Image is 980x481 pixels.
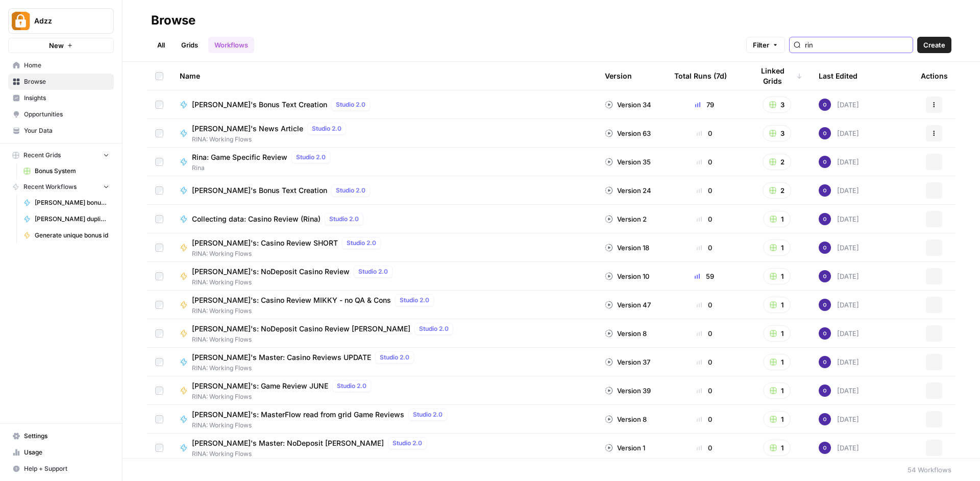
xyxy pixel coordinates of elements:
[180,213,589,225] a: Collecting data: Casino Review (Rina)Studio 2.0
[605,328,647,339] div: Version 8
[674,62,727,90] div: Total Runs (7d)
[819,213,831,225] img: c47u9ku7g2b7umnumlgy64eel5a2
[180,99,589,111] a: [PERSON_NAME]'s Bonus Text CreationStudio 2.0
[24,464,109,473] span: Help + Support
[35,231,109,240] span: Generate unique bonus id
[192,100,327,110] span: [PERSON_NAME]'s Bonus Text Creation
[192,335,457,344] span: RINA: Working Flows
[192,267,350,277] span: [PERSON_NAME]'s: NoDeposit Casino Review
[819,356,859,368] div: [DATE]
[674,271,734,281] div: 59
[8,8,114,34] button: Workspace: Adzz
[400,296,429,305] span: Studio 2.0
[753,40,769,50] span: Filter
[819,242,831,254] img: c47u9ku7g2b7umnumlgy64eel5a2
[819,299,859,311] div: [DATE]
[819,99,859,111] div: [DATE]
[674,414,734,424] div: 0
[917,37,951,53] button: Create
[819,62,857,90] div: Last Edited
[819,184,859,197] div: [DATE]
[192,410,404,420] span: [PERSON_NAME]'s: MasterFlow read from grid Game Reviews
[8,38,114,53] button: New
[34,16,96,26] span: Adzz
[23,182,77,191] span: Recent Workflows
[674,243,734,253] div: 0
[819,327,831,340] img: c47u9ku7g2b7umnumlgy64eel5a2
[19,211,114,227] a: [PERSON_NAME] duplicate check CRM
[763,182,791,199] button: 2
[746,37,785,53] button: Filter
[605,386,651,396] div: Version 39
[208,37,254,53] a: Workflows
[819,156,859,168] div: [DATE]
[921,62,948,90] div: Actions
[8,444,114,461] a: Usage
[819,327,859,340] div: [DATE]
[192,249,385,258] span: RINA: Working Flows
[192,324,410,334] span: [PERSON_NAME]'s: NoDeposit Casino Review [PERSON_NAME]
[24,126,109,135] span: Your Data
[819,299,831,311] img: c47u9ku7g2b7umnumlgy64eel5a2
[151,12,195,29] div: Browse
[819,99,831,111] img: c47u9ku7g2b7umnumlgy64eel5a2
[24,448,109,457] span: Usage
[763,354,791,370] button: 1
[347,238,376,248] span: Studio 2.0
[819,413,831,425] img: c47u9ku7g2b7umnumlgy64eel5a2
[180,294,589,316] a: [PERSON_NAME]'s: Casino Review MIKKY - no QA & ConsStudio 2.0RINA: Working Flows
[8,148,114,163] button: Recent Grids
[192,238,338,248] span: [PERSON_NAME]'s: Casino Review SHORT
[35,166,109,176] span: Bonus System
[192,438,384,448] span: [PERSON_NAME]'s Master: NoDeposit [PERSON_NAME]
[605,443,645,453] div: Version 1
[419,324,449,333] span: Studio 2.0
[24,431,109,441] span: Settings
[358,267,388,276] span: Studio 2.0
[19,195,114,211] a: [PERSON_NAME] bonus to wp - grid specific
[819,184,831,197] img: c47u9ku7g2b7umnumlgy64eel5a2
[192,214,321,224] span: Collecting data: Casino Review (Rina)
[192,306,438,316] span: RINA: Working Flows
[674,214,734,224] div: 0
[763,440,791,456] button: 1
[605,243,649,253] div: Version 18
[180,437,589,459] a: [PERSON_NAME]'s Master: NoDeposit [PERSON_NAME]Studio 2.0RINA: Working Flows
[192,295,391,305] span: [PERSON_NAME]'s: Casino Review MIKKY - no QA & Cons
[312,124,341,133] span: Studio 2.0
[819,127,859,139] div: [DATE]
[296,153,326,162] span: Studio 2.0
[819,384,859,397] div: [DATE]
[8,90,114,106] a: Insights
[180,323,589,344] a: [PERSON_NAME]'s: NoDeposit Casino Review [PERSON_NAME]Studio 2.0RINA: Working Flows
[180,237,589,258] a: [PERSON_NAME]'s: Casino Review SHORTStudio 2.0RINA: Working Flows
[751,62,802,90] div: Linked Grids
[180,351,589,373] a: [PERSON_NAME]'s Master: Casino Reviews UPDATEStudio 2.0RINA: Working Flows
[763,411,791,427] button: 1
[763,382,791,399] button: 1
[819,384,831,397] img: c47u9ku7g2b7umnumlgy64eel5a2
[180,380,589,401] a: [PERSON_NAME]'s: Game Review JUNEStudio 2.0RINA: Working Flows
[763,325,791,342] button: 1
[674,357,734,367] div: 0
[908,465,951,475] div: 54 Workflows
[605,300,651,310] div: Version 47
[819,156,831,168] img: c47u9ku7g2b7umnumlgy64eel5a2
[24,77,109,86] span: Browse
[180,62,589,90] div: Name
[674,128,734,138] div: 0
[674,386,734,396] div: 0
[605,62,632,90] div: Version
[819,356,831,368] img: c47u9ku7g2b7umnumlgy64eel5a2
[192,449,431,459] span: RINA: Working Flows
[674,100,734,110] div: 79
[819,270,859,282] div: [DATE]
[192,163,334,173] span: Rina
[605,185,651,196] div: Version 24
[819,213,859,225] div: [DATE]
[605,100,651,110] div: Version 34
[605,214,647,224] div: Version 2
[23,151,61,160] span: Recent Grids
[19,227,114,244] a: Generate unique bonus id
[8,123,114,139] a: Your Data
